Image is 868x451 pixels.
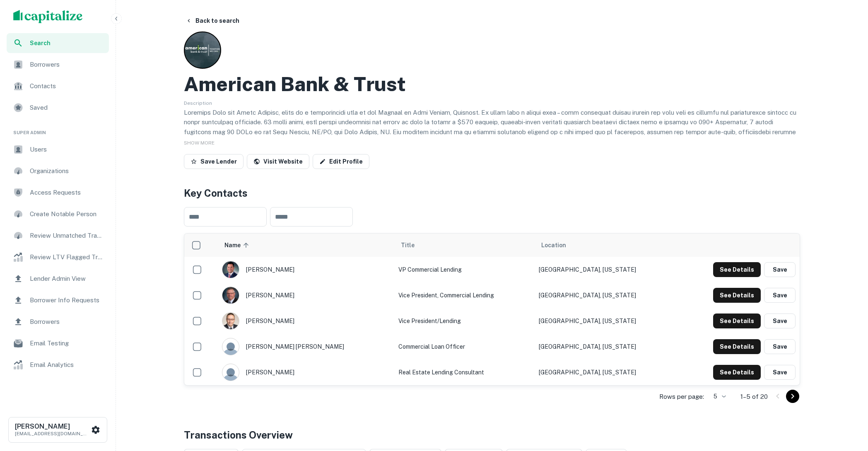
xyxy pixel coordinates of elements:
a: Users [7,140,109,159]
span: Create Notable Person [30,209,104,219]
button: See Details [713,314,761,328]
img: 1618254987789 [222,261,239,278]
span: Lender Admin View [30,274,104,284]
a: Borrowers [7,55,109,75]
div: Borrowers [7,312,109,332]
p: Loremips Dolo sit Ametc Adipisc, elits do e temporincidi utla et dol Magnaal en Admi Veniam, Quis... [184,108,800,157]
span: Location [541,240,566,250]
img: capitalize-logo.png [13,10,83,23]
li: Super Admin [7,119,109,140]
p: 1–5 of 20 [740,392,768,402]
h4: Key Contacts [184,186,800,200]
button: See Details [713,262,761,277]
span: Name [224,240,251,250]
a: Search [7,33,109,53]
h2: American Bank & Trust [184,72,406,96]
div: [PERSON_NAME] [222,364,390,381]
a: Lender Admin View [7,269,109,289]
span: Description [184,100,212,106]
td: [GEOGRAPHIC_DATA], [US_STATE] [535,257,677,282]
h4: Transactions Overview [184,427,293,442]
button: See Details [713,288,761,303]
p: Rows per page: [659,392,704,402]
th: Name [218,234,394,257]
td: Vice President/Lending [394,308,535,334]
th: Title [394,234,535,257]
span: Email Testing [30,338,104,348]
span: Borrowers [30,60,104,70]
span: Contacts [30,81,104,91]
button: Save [764,262,796,277]
img: 1517688444439 [222,287,239,304]
img: 9c8pery4andzj6ohjkjp54ma2 [222,364,239,381]
td: Real Estate Lending Consultant [394,359,535,385]
td: VP Commercial Lending [394,257,535,282]
iframe: Chat Widget [827,385,868,424]
div: [PERSON_NAME] [PERSON_NAME] [222,338,390,355]
button: See Details [713,339,761,354]
div: Email Analytics [7,355,109,375]
button: Save [764,365,796,380]
td: [GEOGRAPHIC_DATA], [US_STATE] [535,359,677,385]
span: Borrower Info Requests [30,295,104,305]
td: Commercial Loan Officer [394,334,535,359]
button: [PERSON_NAME][EMAIL_ADDRESS][DOMAIN_NAME] [8,417,107,443]
span: Users [30,145,104,154]
a: Edit Profile [313,154,369,169]
a: Organizations [7,161,109,181]
span: Review LTV Flagged Transactions [30,252,104,262]
td: Vice President, Commercial Lending [394,282,535,308]
button: See Details [713,365,761,380]
span: Review Unmatched Transactions [30,231,104,241]
a: Review Unmatched Transactions [7,226,109,246]
button: Save [764,339,796,354]
a: Visit Website [247,154,309,169]
span: Borrowers [30,317,104,327]
td: [GEOGRAPHIC_DATA], [US_STATE] [535,334,677,359]
span: SHOW MORE [184,140,215,146]
a: Create Notable Person [7,204,109,224]
a: Email Testing [7,333,109,353]
div: [PERSON_NAME] [222,261,390,278]
span: Saved [30,103,104,113]
div: [PERSON_NAME] [222,287,390,304]
p: [EMAIL_ADDRESS][DOMAIN_NAME] [15,430,89,437]
span: Organizations [30,166,104,176]
div: 5 [707,391,727,403]
span: Search [30,39,104,48]
a: Saved [7,98,109,118]
h6: [PERSON_NAME] [15,423,89,430]
td: [GEOGRAPHIC_DATA], [US_STATE] [535,282,677,308]
button: Save [764,314,796,328]
a: Review LTV Flagged Transactions [7,247,109,267]
button: Go to next page [786,390,799,403]
img: 9c8pery4andzj6ohjkjp54ma2 [222,338,239,355]
button: Back to search [182,13,243,28]
div: [PERSON_NAME] [222,312,390,330]
span: Title [401,240,425,250]
div: scrollable content [184,234,800,385]
button: Save Lender [184,154,244,169]
span: Access Requests [30,188,104,198]
button: Save [764,288,796,303]
a: Access Requests [7,183,109,203]
a: Contacts [7,76,109,96]
span: Email Analytics [30,360,104,370]
img: 1543198356167 [222,313,239,329]
th: Location [535,234,677,257]
td: [GEOGRAPHIC_DATA], [US_STATE] [535,308,677,334]
a: Borrower Info Requests [7,290,109,310]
